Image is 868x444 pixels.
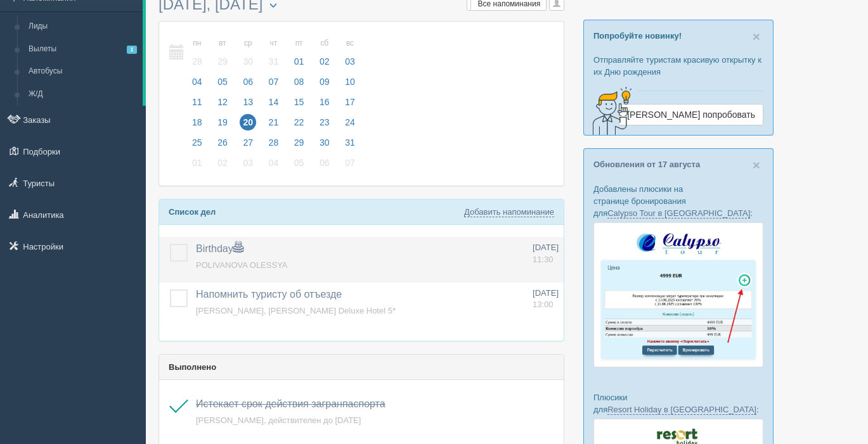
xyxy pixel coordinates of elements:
[313,95,337,115] a: 16
[533,288,559,311] a: [DATE] 13:00
[313,115,337,136] a: 23
[240,53,256,70] span: 30
[266,38,282,49] small: чт
[23,83,143,106] a: Ж/Д
[533,243,559,252] span: [DATE]
[266,114,282,130] span: 21
[211,136,235,156] a: 26
[313,75,337,95] a: 09
[23,38,143,61] a: Вылеты1
[342,38,358,49] small: вс
[214,114,231,130] span: 19
[593,222,763,367] img: calypso-tour-proposal-crm-for-travel-agency.jpg
[266,53,282,70] span: 31
[316,155,333,171] span: 06
[169,207,216,217] b: Список дел
[236,95,260,115] a: 13
[338,156,359,176] a: 07
[185,115,209,136] a: 18
[342,94,358,110] span: 17
[287,156,311,176] a: 05
[291,94,308,110] span: 15
[291,38,308,49] small: пт
[196,415,361,425] a: [PERSON_NAME], действителен до [DATE]
[291,114,308,130] span: 22
[266,94,282,110] span: 14
[607,405,756,415] a: Resort Holiday в [GEOGRAPHIC_DATA]
[533,255,554,264] span: 11:30
[214,53,231,70] span: 29
[593,160,700,169] a: Обновления от 17 августа
[214,155,231,171] span: 02
[291,155,308,171] span: 05
[342,134,358,151] span: 31
[196,243,243,254] a: Birthday
[189,73,205,90] span: 04
[236,115,260,136] a: 20
[262,136,286,156] a: 28
[342,73,358,90] span: 10
[464,207,554,217] a: Добавить напоминание
[338,95,359,115] a: 17
[185,156,209,176] a: 01
[316,38,333,49] small: сб
[291,73,308,90] span: 08
[196,306,396,315] a: [PERSON_NAME], [PERSON_NAME] Deluxe Hotel 5*
[189,114,205,130] span: 18
[262,75,286,95] a: 07
[313,156,337,176] a: 06
[316,73,333,90] span: 09
[287,115,311,136] a: 22
[211,75,235,95] a: 05
[189,134,205,151] span: 25
[753,30,760,43] button: Close
[236,75,260,95] a: 06
[185,136,209,156] a: 25
[753,158,760,172] button: Close
[185,75,209,95] a: 04
[316,94,333,110] span: 16
[291,53,308,70] span: 01
[240,38,256,49] small: ср
[593,30,763,42] p: Попробуйте новинку!
[584,86,635,136] img: creative-idea-2907357.png
[533,242,559,265] a: [DATE] 11:30
[287,136,311,156] a: 29
[262,95,286,115] a: 14
[342,114,358,130] span: 24
[753,158,760,172] span: ×
[619,104,763,125] a: [PERSON_NAME] попробовать
[338,136,359,156] a: 31
[287,31,311,75] a: пт 01
[240,94,256,110] span: 13
[214,38,231,49] small: вт
[240,155,256,171] span: 03
[593,391,763,415] p: Плюсики для :
[196,398,385,409] a: Истекает срок действия загранпаспорта
[316,134,333,151] span: 30
[533,288,559,298] span: [DATE]
[262,156,286,176] a: 04
[211,115,235,136] a: 19
[316,53,333,70] span: 02
[266,134,282,151] span: 28
[236,31,260,75] a: ср 30
[214,73,231,90] span: 05
[287,75,311,95] a: 08
[262,115,286,136] a: 21
[287,95,311,115] a: 15
[196,289,342,300] a: Напомнить туристу об отъезде
[240,114,256,130] span: 20
[342,155,358,171] span: 07
[262,31,286,75] a: чт 31
[211,156,235,176] a: 02
[236,156,260,176] a: 03
[23,60,143,83] a: Автобусы
[196,260,288,270] a: POLIVANOVA OLESSYA
[189,155,205,171] span: 01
